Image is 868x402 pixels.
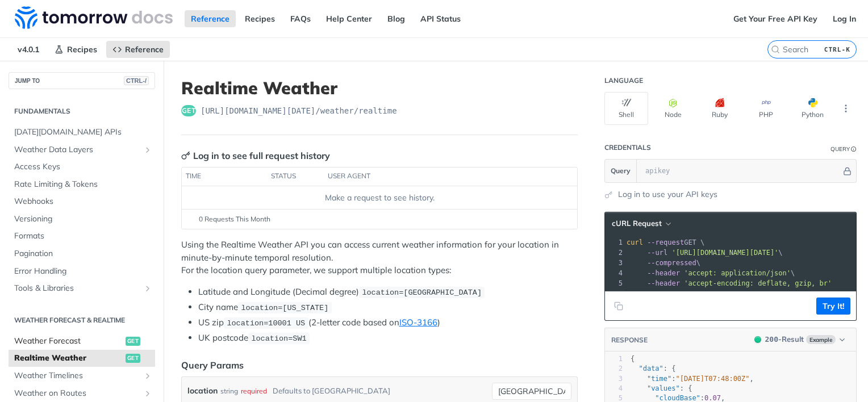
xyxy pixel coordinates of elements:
button: Show subpages for Weather on Routes [143,389,152,398]
a: Weather TimelinesShow subpages for Weather Timelines [9,367,155,384]
span: Realtime Weather [14,353,123,364]
button: Shell [604,92,648,125]
h2: Fundamentals [9,106,155,116]
input: apikey [640,160,841,182]
div: Language [604,76,643,85]
span: GET \ [627,238,704,246]
span: "cloudBase" [655,394,700,402]
a: Error Handling [9,263,155,280]
a: Pagination [9,245,155,262]
th: status [267,167,324,186]
a: Recipes [239,10,281,27]
span: : { [631,384,692,392]
img: Tomorrow.io Weather API Docs [15,6,173,29]
a: Tools & LibrariesShow subpages for Tools & Libraries [9,280,155,297]
span: get [126,337,140,346]
span: "time" [647,375,671,383]
label: location [187,383,218,399]
button: Copy to clipboard [611,298,627,315]
span: 0 Requests This Month [199,214,270,224]
span: Weather Forecast [14,336,123,347]
div: required [241,383,267,399]
a: Reference [106,41,170,58]
li: UK postcode [198,332,578,345]
a: FAQs [284,10,317,27]
span: { [631,355,635,363]
kbd: CTRL-K [821,44,853,55]
div: - Result [765,334,804,345]
th: time [182,167,267,186]
div: 1 [605,237,624,248]
span: '[URL][DOMAIN_NAME][DATE]' [671,249,778,257]
span: Formats [14,231,152,242]
span: CTRL-/ [124,76,149,85]
div: 3 [605,374,623,384]
a: API Status [414,10,467,27]
div: Make a request to see history. [186,192,573,204]
span: 200 [765,335,778,344]
span: : { [631,365,676,372]
span: --header [647,279,680,287]
a: Formats [9,228,155,245]
button: More Languages [837,100,854,117]
a: Log in to use your API keys [618,189,717,200]
div: 4 [605,384,623,393]
div: Log in to see full request history [181,149,330,162]
button: JUMP TOCTRL-/ [9,72,155,89]
span: 0.07 [704,394,721,402]
span: --request [647,238,684,246]
button: Show subpages for Tools & Libraries [143,284,152,293]
li: Latitude and Longitude (Decimal degree) [198,286,578,299]
div: 2 [605,248,624,258]
div: QueryInformation [831,145,857,153]
a: Recipes [48,41,103,58]
h1: Realtime Weather [181,78,578,98]
span: Versioning [14,213,152,225]
div: Credentials [604,143,651,152]
a: Blog [381,10,411,27]
span: Reference [125,44,164,55]
span: 'accept: application/json' [684,269,791,277]
i: Information [851,146,857,152]
span: --url [647,249,667,257]
div: 4 [605,268,624,278]
a: [DATE][DOMAIN_NAME] APIs [9,124,155,141]
span: --compressed [647,259,696,267]
button: cURL Request [608,218,674,229]
span: Access Keys [14,161,152,173]
div: 5 [605,278,624,288]
a: Access Keys [9,158,155,175]
span: cURL Request [612,219,662,228]
span: https://api.tomorrow.io/v4/weather/realtime [201,105,397,116]
span: 'accept-encoding: deflate, gzip, br' [684,279,832,287]
span: "data" [639,365,663,372]
span: curl [627,238,643,246]
span: location=[GEOGRAPHIC_DATA] [362,288,482,297]
span: Tools & Libraries [14,283,140,294]
span: Recipes [67,44,97,55]
span: Error Handling [14,266,152,277]
span: Weather Timelines [14,370,140,382]
p: Using the Realtime Weather API you can access current weather information for your location in mi... [181,238,578,277]
span: : , [631,375,754,383]
button: Hide [841,165,853,177]
span: get [181,105,196,116]
span: Rate Limiting & Tokens [14,179,152,190]
span: Webhooks [14,196,152,207]
div: Query Params [181,358,244,372]
span: Weather Data Layers [14,144,140,156]
li: US zip (2-letter code based on ) [198,316,578,329]
button: RESPONSE [611,334,648,346]
span: : , [631,394,725,402]
span: Pagination [14,248,152,259]
button: Show subpages for Weather Timelines [143,371,152,380]
button: PHP [744,92,788,125]
span: \ [627,269,795,277]
span: \ [627,249,783,257]
div: 1 [605,354,623,364]
button: Query [605,160,637,182]
span: location=[US_STATE] [241,304,328,312]
a: Versioning [9,211,155,228]
button: Node [651,92,695,125]
a: Weather Data LayersShow subpages for Weather Data Layers [9,141,155,158]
